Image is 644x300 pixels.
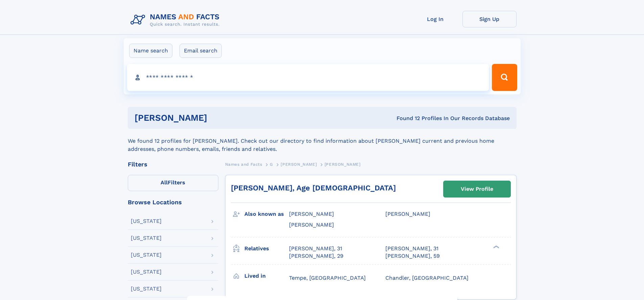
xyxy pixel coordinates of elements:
div: Browse Locations [128,199,218,205]
h1: [PERSON_NAME] [135,114,302,122]
span: Tempe, [GEOGRAPHIC_DATA] [289,275,366,281]
span: G [270,162,273,167]
h3: Relatives [244,243,289,254]
div: [US_STATE] [131,252,162,258]
button: Search Button [492,64,517,91]
h3: Also known as [244,208,289,220]
div: [US_STATE] [131,218,162,224]
a: [PERSON_NAME], 29 [289,252,343,260]
a: G [270,160,273,168]
div: [US_STATE] [131,269,162,275]
span: [PERSON_NAME] [385,211,430,217]
div: [US_STATE] [131,286,162,292]
a: Sign Up [462,11,517,27]
a: [PERSON_NAME] [281,160,317,168]
a: [PERSON_NAME], 31 [385,245,438,252]
a: [PERSON_NAME], 59 [385,252,440,260]
span: [PERSON_NAME] [289,211,334,217]
label: Filters [128,175,218,191]
a: Log In [408,11,462,27]
div: ❯ [492,245,500,249]
div: View Profile [461,181,493,197]
label: Email search [180,44,222,58]
span: Chandler, [GEOGRAPHIC_DATA] [385,275,469,281]
span: [PERSON_NAME] [325,162,361,167]
span: [PERSON_NAME] [281,162,317,167]
span: All [161,179,168,186]
a: [PERSON_NAME], 31 [289,245,342,252]
div: Filters [128,161,218,167]
div: We found 12 profiles for [PERSON_NAME]. Check out our directory to find information about [PERSON... [128,129,517,153]
img: Logo Names and Facts [128,11,225,29]
div: Found 12 Profiles In Our Records Database [302,115,510,122]
a: Names and Facts [225,160,262,168]
input: search input [127,64,489,91]
span: [PERSON_NAME] [289,222,334,228]
label: Name search [129,44,172,58]
div: [US_STATE] [131,235,162,241]
a: [PERSON_NAME], Age [DEMOGRAPHIC_DATA] [231,184,396,192]
a: View Profile [444,181,510,197]
h3: Lived in [244,270,289,282]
